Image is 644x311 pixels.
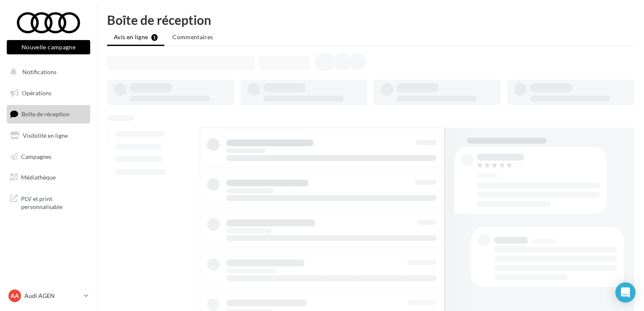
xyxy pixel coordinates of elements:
[5,148,92,166] a: Campagnes
[7,288,90,304] a: AA Audi AGEN
[21,174,56,181] span: Médiathèque
[172,33,213,40] span: Commentaires
[5,190,92,214] a: PLV et print personnalisable
[5,169,92,186] a: Médiathèque
[615,282,636,303] div: Open Intercom Messenger
[21,153,51,160] span: Campagnes
[11,292,19,300] span: AA
[24,292,80,300] p: Audi AGEN
[5,127,92,145] a: Visibilité en ligne
[21,193,87,211] span: PLV et print personnalisable
[21,110,70,118] span: Boîte de réception
[5,105,92,123] a: Boîte de réception
[23,132,68,139] span: Visibilité en ligne
[5,84,92,102] a: Opérations
[107,13,634,26] div: Boîte de réception
[22,89,51,97] span: Opérations
[5,63,89,81] button: Notifications
[22,68,56,75] span: Notifications
[7,40,90,54] button: Nouvelle campagne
